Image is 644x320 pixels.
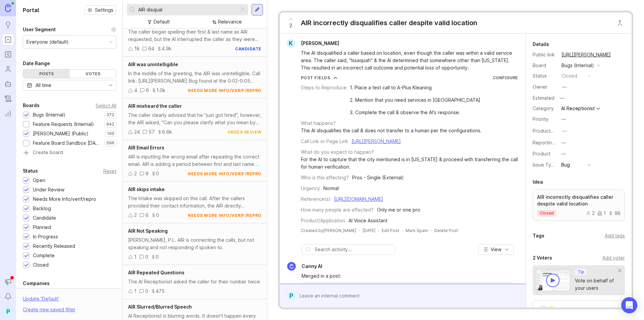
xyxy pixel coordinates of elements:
[301,174,349,181] div: Who is this affecting?
[107,131,114,136] p: 100
[533,62,556,69] div: Board
[302,272,512,280] div: Merged in a post:
[2,34,14,46] a: Portal
[289,22,292,29] span: 2
[106,112,114,118] p: 372
[23,167,38,175] div: Status
[575,277,618,292] div: Vote on behalf of your users
[533,140,569,145] label: Reporting Team
[70,70,116,78] div: Votes
[533,72,556,80] div: Status
[561,139,566,146] div: —
[128,186,165,192] span: AIR skips intake
[301,148,374,156] div: What do you expect to happen?
[33,261,49,269] div: Closed
[301,127,482,134] div: The AI disqualifies the call & does not transfer to a human per the configurations.
[128,61,178,67] span: AIR was unintelligible
[103,169,116,173] div: Reset
[128,270,184,275] span: AIR Repeated Questions
[123,140,267,182] a: AIR Email ErrorsAIR is inputting the wrong email after repeating the correct email. AIR is adding...
[128,236,262,251] div: [PERSON_NAME], P.L. AIR is connecting the calls, but not speaking and not responding if spoken to.
[533,51,556,58] div: Public link
[33,130,89,137] div: [PERSON_NAME] (Public)
[546,305,557,316] div: J
[33,224,51,231] div: Planned
[26,38,69,46] div: Everyone (default)
[149,128,155,136] div: 57
[491,246,501,253] span: View
[23,101,40,109] div: Boards
[128,153,262,168] div: AIR is inputting the wrong email after repeating the correct email. AIR is adding a period betwee...
[533,254,552,262] div: 2 Voters
[36,82,51,89] div: All time
[33,205,51,212] div: Backlog
[2,305,14,317] button: P
[2,19,14,31] a: Ideas
[533,151,550,156] label: Product
[302,263,322,269] span: Canny AI
[2,107,14,120] a: Reporting
[23,59,50,67] div: Date Range
[146,170,149,177] div: 9
[350,84,480,91] div: 1. Place a test call to A-Plus Kleaning
[134,87,137,94] div: 4
[533,83,556,91] div: Owner
[621,297,637,313] div: Open Intercom Messenger
[533,128,568,134] label: ProductboardID
[586,211,595,216] div: 2
[134,170,137,177] div: 2
[145,287,148,295] div: 0
[301,228,356,233] div: Created by [PERSON_NAME]
[301,206,374,214] div: How many people are affected?
[188,213,262,218] div: needs more info/verif/repro
[402,228,403,233] div: ·
[287,291,296,300] div: P
[134,212,137,219] div: 2
[533,178,543,186] div: Idea
[33,233,58,240] div: In Progress
[537,194,621,207] p: AIR incorrectly disqualifies caller despite valid location
[578,269,584,275] p: Tip
[128,28,262,43] div: The caller began spelling their first & last name as AIR requested, but the AI interrupted the ca...
[128,278,262,285] div: The AI Receptionist asked the caller for their number twice
[431,228,432,233] div: ·
[561,62,594,69] div: Bugs (Internal)
[33,195,96,203] div: Needs More Info/verif/repro
[301,40,339,46] span: [PERSON_NAME]
[145,253,148,261] div: 0
[2,290,14,303] button: Notifications
[33,139,101,147] div: Feature Board Sandbox [DATE]
[561,72,577,80] div: closed
[123,57,267,98] a: AIR was unintelligibleIn the middle of the greeting, the AIR was unintelligible. Call link: [URL]...
[128,70,262,85] div: In the middle of the greeting, the AIR was unintelligible. Call link: [URL][PERSON_NAME] Bug foun...
[33,186,64,193] div: Under Review
[23,306,75,313] div: Create new saved filter
[301,75,338,81] button: Post Fields
[2,48,14,60] a: Roadmaps
[2,93,14,105] a: Changelog
[2,276,14,288] button: Announcements
[156,212,159,219] div: 0
[434,228,458,233] div: Delete Post
[154,18,170,26] div: Default
[334,196,383,202] a: [URL][DOMAIN_NAME]
[2,78,14,90] a: Autopilot
[23,150,116,156] a: Create board
[315,246,392,253] input: Search activity...
[2,63,14,75] a: Users
[301,75,330,81] div: Post Fields
[128,195,262,210] div: The Intake was skipped on this call. After the callers provided their contact information, the AI...
[377,206,420,214] div: Only me or one pro
[536,269,570,291] img: video-thumbnail-vote-d41b83416815613422e2ca741bf692cc.jpg
[533,189,625,221] a: AIR incorrectly disqualifies caller despite valid locationclosed2198
[613,16,627,30] button: Close button
[348,217,387,224] div: AI Voice Assistant
[156,170,159,177] div: 0
[602,254,625,262] div: Add voter
[352,138,401,144] a: [URL][PERSON_NAME]
[605,232,625,239] div: Add tags
[33,177,45,184] div: Open
[33,214,56,222] div: Candidate
[33,111,65,119] div: Bugs (Internal)
[287,262,296,271] img: Canny AI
